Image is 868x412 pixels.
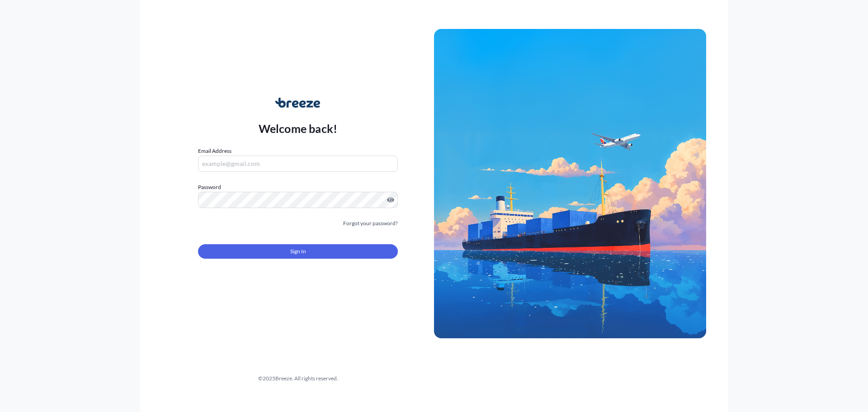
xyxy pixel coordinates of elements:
input: example@gmail.com [198,156,398,172]
p: Welcome back! [259,121,338,136]
img: Ship illustration [434,29,706,338]
button: Show password [387,196,394,204]
label: Password [198,183,398,192]
div: © 2025 Breeze. All rights reserved. [162,374,434,383]
button: Sign In [198,244,398,259]
span: Sign In [290,247,306,256]
a: Forgot your password? [343,219,398,228]
label: Email Address [198,147,231,156]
